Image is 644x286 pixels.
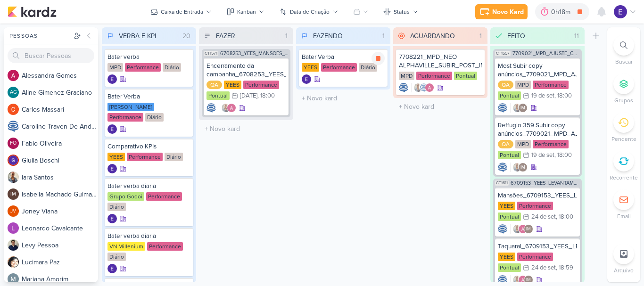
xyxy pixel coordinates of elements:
div: MPD [515,81,531,89]
div: Encerramento da campanha_6708253_YEES_MANSÕES_SUBIR_PEÇAS_CAMPANHA [206,62,286,79]
div: Colaboradores: Iara Santos, Isabella Machado Guimarães [510,103,528,113]
span: 6709153_YEES_LEVANTAMENTO_DE_CRIATIVOS_ATIVOS [511,180,580,186]
img: Caroline Traven De Andrade [498,103,507,113]
div: Criador(a): Caroline Traven De Andrade [498,224,507,234]
img: Alessandra Gomes [425,83,434,92]
div: Diário [165,153,183,161]
div: [PERSON_NAME] [107,103,154,111]
img: Caroline Traven De Andrade [498,224,507,234]
div: L u c i m a r a P a z [22,257,98,267]
div: Diário [145,113,164,122]
div: Criador(a): Eduardo Quaresma [107,74,117,84]
div: Performance [107,113,143,122]
img: Alessandra Gomes [227,103,236,113]
div: Colaboradores: Iara Santos, Alessandra Gomes, Isabella Machado Guimarães [510,275,533,285]
p: IM [526,227,531,232]
div: Criador(a): Eduardo Quaresma [107,264,117,273]
div: Colaboradores: Iara Santos, Caroline Traven De Andrade, Alessandra Gomes [411,83,434,92]
div: Performance [416,72,452,80]
img: Caroline Traven De Andrade [419,83,429,92]
div: Taquaral_6709153_YEES_LEVANTAMENTO_DE_CRIATIVOS_ATIVOS [498,242,577,251]
div: Colaboradores: Iara Santos, Alessandra Gomes [219,103,236,113]
div: Pontual [454,72,477,80]
div: Bater verba [107,53,190,61]
img: Eduardo Quaresma [107,124,117,134]
div: A l i n e G i m e n e z G r a c i a n o [22,88,98,98]
img: Eduardo Quaresma [107,74,117,84]
div: F a b i o O l i v e i r a [22,139,98,148]
img: Iara Santos [512,224,522,234]
img: Lucimara Paz [8,256,19,268]
p: Pendente [611,135,636,143]
div: Bater verba diaria [107,232,190,240]
div: Joney Viana [8,205,19,217]
div: Pessoas [8,32,72,40]
img: Iara Santos [512,275,522,285]
div: 11 [570,31,583,41]
div: J o n e y V i a n a [22,206,98,216]
div: Reffugio 359 Subir copy anúncios_7709021_MPD_AJUSTE_COPY_ANÚNCIO [498,121,577,138]
img: Iara Santos [512,103,522,113]
div: , 18:00 [554,152,572,158]
div: Isabella Machado Guimarães [524,275,533,285]
div: Isabella Machado Guimarães [518,163,528,172]
p: JV [10,209,16,214]
div: Parar relógio [372,52,385,65]
div: Aline Gimenez Graciano [8,87,19,98]
div: Bater Verba [302,53,385,61]
div: Pontual [498,263,521,272]
div: Colaboradores: Iara Santos, Isabella Machado Guimarães [510,163,528,172]
input: + Novo kard [298,91,388,105]
p: AG [10,90,17,95]
div: Performance [127,153,163,161]
img: Mariana Amorim [8,273,19,285]
div: A l e s s a n d r a G o m e s [22,71,98,81]
div: Comparativo KPIs [107,142,190,151]
span: 6708253_YEES_MANSÕES_SUBIR_PEÇAS_CAMPANHA [220,51,289,56]
p: IM [526,278,531,283]
img: Alessandra Gomes [518,275,528,285]
div: Performance [243,81,279,89]
div: I s a b e l l a M a c h a d o G u i m a r ã e s [22,189,98,199]
li: Ctrl + F [607,35,640,66]
p: Grupos [614,96,633,105]
div: C a r l o s M a s s a r i [22,105,98,114]
div: Isabella Machado Guimarães [518,103,528,113]
div: YEES [498,202,515,210]
div: 1 [281,31,291,41]
p: IM [520,106,525,111]
div: Performance [517,253,553,261]
div: Criador(a): Eduardo Quaresma [107,164,117,173]
div: YEES [224,81,241,89]
div: 19 de set [531,152,554,158]
div: Performance [533,81,569,89]
div: Isabella Machado Guimarães [524,224,533,234]
span: 7709021_MPD_AJUSTE_COPY_ANÚNCIO [512,51,580,56]
div: 19 de set [531,93,554,99]
div: Novo Kard [492,7,524,17]
img: Eduardo Quaresma [302,74,311,84]
p: Buscar [615,57,633,66]
img: Iara Santos [8,172,19,183]
div: 20 [179,31,194,41]
p: FO [10,141,17,146]
div: QA [206,81,222,89]
div: , 18:59 [556,265,573,271]
div: YEES [107,153,125,161]
div: C a r o l i n e T r a v e n D e A n d r a d e [22,122,98,131]
div: Criador(a): Eduardo Quaresma [302,74,311,84]
div: QA [498,81,513,89]
img: Caroline Traven De Andrade [399,83,408,92]
div: Performance [146,192,182,201]
img: Eduardo Quaresma [107,214,117,223]
div: Grupo Godoi [107,192,144,201]
img: kardz.app [8,6,57,17]
p: IM [520,165,525,170]
div: , 18:00 [554,93,572,99]
img: Iara Santos [512,163,522,172]
div: Pontual [498,91,521,100]
div: Performance [125,63,161,72]
div: 0h18m [551,7,573,17]
img: Caroline Traven De Andrade [498,275,507,285]
div: Most Subir copy anúncios_7709021_MPD_AJUSTE_COPY_ANÚNCIO [498,62,577,79]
